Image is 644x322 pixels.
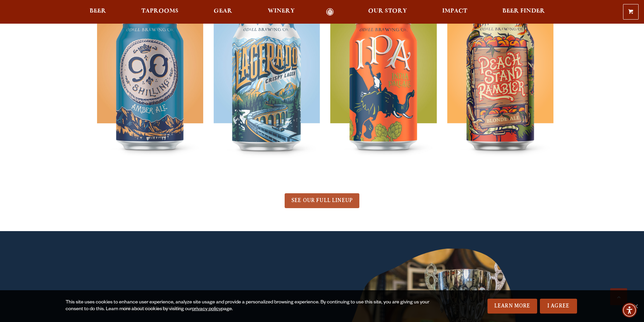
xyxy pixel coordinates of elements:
a: Gear [209,8,237,16]
div: Accessibility Menu [622,303,637,318]
a: I Agree [540,299,577,314]
a: SEE OUR FULL LINEUP [285,193,359,208]
a: Beer Finder [498,8,549,16]
img: IPA [330,7,436,176]
a: Impact [438,8,472,16]
div: This site uses cookies to enhance user experience, analyze site usage and provide a personalized ... [66,299,432,313]
span: Taprooms [141,8,178,14]
a: Winery [263,8,299,16]
span: Gear [214,8,232,14]
a: privacy policy [192,307,221,312]
img: Lagerado [214,7,320,176]
span: Beer [90,8,106,14]
a: Learn More [487,299,537,314]
img: Peach Stand Rambler [447,7,553,176]
img: 90 Shilling Ale [97,7,203,176]
span: SEE OUR FULL LINEUP [291,197,353,203]
a: Taprooms [137,8,183,16]
a: Our Story [364,8,411,16]
span: Beer Finder [502,8,545,14]
span: Our Story [368,8,407,14]
span: Impact [442,8,467,14]
a: Odell Home [317,8,343,16]
a: Scroll to top [610,288,627,305]
span: Winery [268,8,295,14]
a: Beer [85,8,111,16]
